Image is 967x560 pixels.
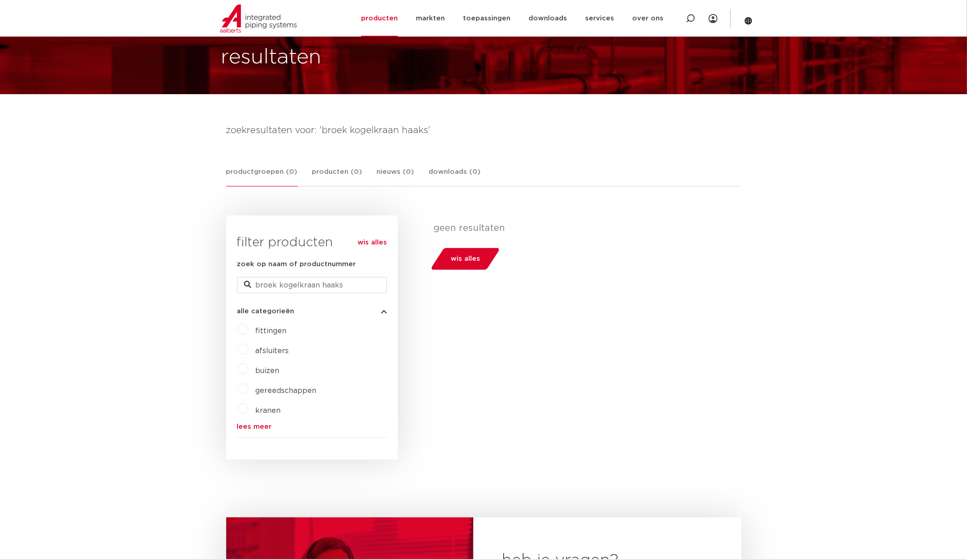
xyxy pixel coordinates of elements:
a: kranen [256,407,281,414]
a: producten (0) [312,167,362,186]
label: zoek op naam of productnummer [237,259,356,270]
a: productgroepen (0) [226,167,298,187]
a: lees meer [237,423,387,430]
h1: resultaten [221,43,322,72]
span: wis alles [451,252,480,266]
button: alle categorieën [237,308,387,315]
a: buizen [256,367,280,374]
input: zoeken [237,277,387,293]
h4: zoekresultaten voor: 'broek kogelkraan haaks' [226,123,741,138]
h3: filter producten [237,234,387,252]
a: nieuws (0) [377,167,414,186]
a: gereedschappen [256,387,317,394]
a: afsluiters [256,347,289,354]
a: fittingen [256,327,287,335]
p: geen resultaten [433,223,734,234]
a: downloads (0) [429,167,481,186]
a: wis alles [357,237,387,248]
span: alle categorieën [237,308,295,315]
